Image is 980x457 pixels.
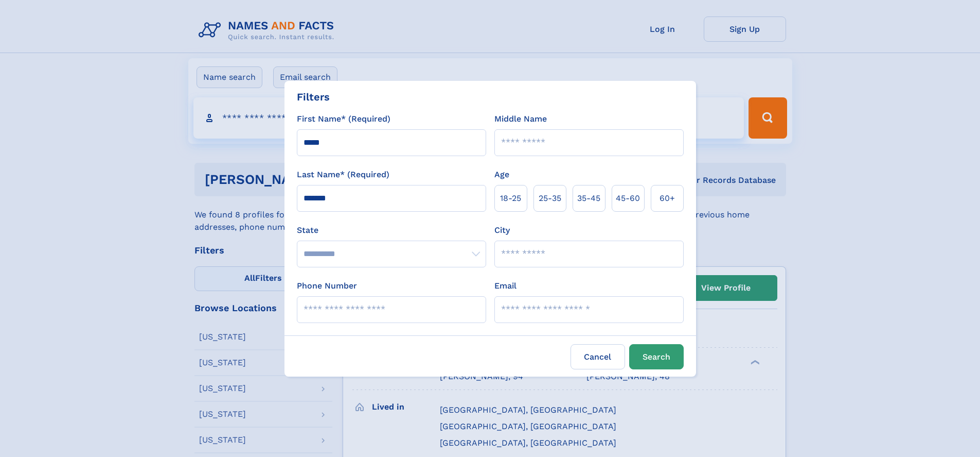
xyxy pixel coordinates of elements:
[500,192,521,205] span: 18‑25
[494,113,547,125] label: Middle Name
[297,224,486,236] label: State
[577,192,600,205] span: 35‑45
[297,113,390,125] label: First Name* (Required)
[660,192,675,205] span: 60+
[494,224,510,236] label: City
[297,280,357,292] label: Phone Number
[297,168,389,181] label: Last Name* (Required)
[629,344,684,369] button: Search
[616,192,640,205] span: 45‑60
[571,344,625,369] label: Cancel
[494,280,516,292] label: Email
[494,168,509,181] label: Age
[297,89,330,105] div: Filters
[539,192,561,205] span: 25‑35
